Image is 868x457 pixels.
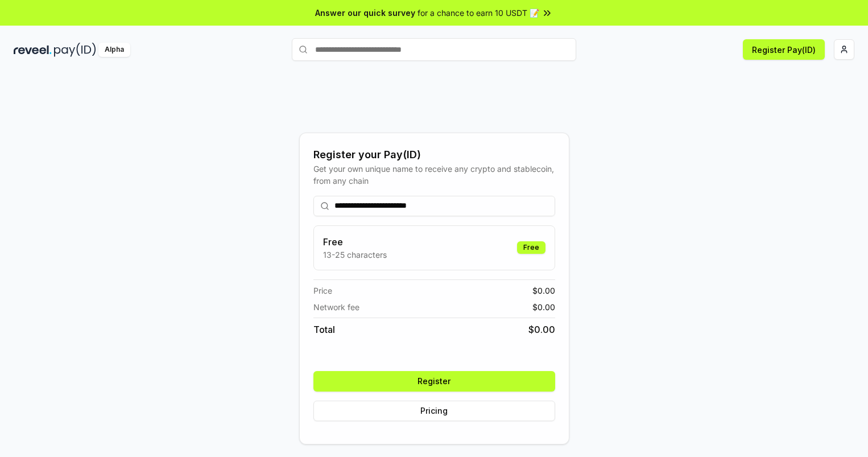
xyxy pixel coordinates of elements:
[532,301,555,313] span: $ 0.00
[313,285,332,297] span: Price
[517,241,545,254] div: Free
[313,147,555,163] div: Register your Pay(ID)
[313,301,359,313] span: Network fee
[54,43,96,57] img: pay_id
[532,285,555,297] span: $ 0.00
[528,323,555,336] span: $ 0.00
[313,371,555,392] button: Register
[313,163,555,187] div: Get your own unique name to receive any crypto and stablecoin, from any chain
[418,7,539,19] span: for a chance to earn 10 USDT 📝
[98,43,130,57] div: Alpha
[313,401,555,421] button: Pricing
[743,39,825,60] button: Register Pay(ID)
[315,7,415,19] span: Answer our quick survey
[313,323,335,336] span: Total
[323,249,387,261] p: 13-25 characters
[14,43,52,57] img: reveel_dark
[323,235,387,249] h3: Free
